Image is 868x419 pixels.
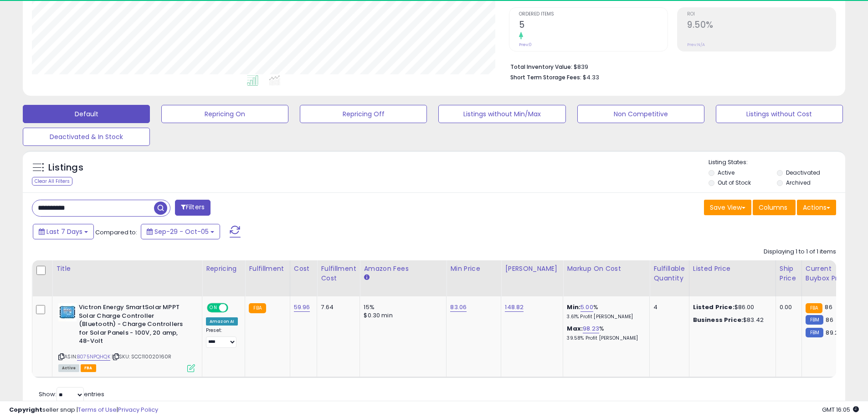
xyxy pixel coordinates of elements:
button: Columns [753,200,796,215]
button: Non Competitive [577,105,704,123]
b: Listed Price: [693,303,734,311]
strong: Copyright [9,405,42,414]
button: Deactivated & In Stock [23,128,150,146]
button: Listings without Min/Max [438,105,565,123]
b: Total Inventory Value: [510,63,572,71]
button: Listings without Cost [716,105,843,123]
small: FBA [806,303,822,313]
a: 98.23 [583,324,599,333]
div: Fulfillment Cost [321,264,356,283]
small: FBM [806,328,823,337]
div: Cost [294,264,313,274]
p: Listing States: [709,158,845,167]
div: Markup on Cost [567,264,646,274]
button: Repricing On [161,105,288,123]
label: Active [718,169,734,176]
div: ASIN: [58,303,195,371]
div: Current Buybox Price [806,264,853,283]
div: 4 [653,303,682,311]
h2: 5 [519,20,668,32]
button: Default [23,105,150,123]
span: $4.33 [583,73,599,82]
button: Sep-29 - Oct-05 [141,224,220,239]
div: % [567,325,642,341]
span: Show: entries [39,390,104,398]
img: 41lyXblf7nL._SL40_.jpg [58,303,77,321]
b: Min: [567,303,580,311]
div: % [567,303,642,320]
label: Out of Stock [718,179,751,186]
div: Listed Price [693,264,772,274]
div: Preset: [206,327,238,348]
div: Amazon Fees [364,264,442,274]
label: Archived [786,179,811,186]
span: | SKU: SCC110020160R [112,353,171,360]
span: FBA [81,364,96,372]
b: Max: [567,324,583,333]
button: Filters [175,200,211,216]
div: $83.42 [693,316,769,324]
a: 148.82 [505,303,524,312]
div: Fulfillment [249,264,286,274]
div: Min Price [450,264,497,274]
th: The percentage added to the cost of goods (COGS) that forms the calculator for Min & Max prices. [563,260,650,296]
button: Save View [704,200,751,215]
a: 83.06 [450,303,467,312]
div: $86.00 [693,303,769,311]
span: Compared to: [95,228,137,237]
button: Last 7 Days [33,224,94,239]
div: Amazon AI [206,317,238,326]
div: 7.64 [321,303,353,311]
span: OFF [227,304,241,312]
button: Repricing Off [300,105,427,123]
li: $839 [510,61,829,72]
button: Actions [797,200,836,215]
small: Amazon Fees. [364,274,369,282]
a: 59.96 [294,303,310,312]
span: 86 [826,316,833,324]
b: Victron Energy SmartSolar MPPT Solar Charge Controller (Bluetooth) - Charge Controllers for Solar... [79,303,190,348]
div: Fulfillable Quantity [653,264,685,283]
span: Ordered Items [519,12,668,17]
span: Last 7 Days [46,227,82,236]
span: Columns [759,203,787,212]
span: ON [208,304,219,312]
label: Deactivated [786,169,820,176]
p: 39.58% Profit [PERSON_NAME] [567,335,642,341]
div: Repricing [206,264,241,274]
a: Privacy Policy [118,405,158,414]
small: Prev: N/A [687,42,705,47]
small: FBM [806,315,823,325]
span: 89.25 [826,328,842,337]
span: All listings currently available for purchase on Amazon [58,364,79,372]
small: FBA [249,303,266,313]
small: Prev: 0 [519,42,532,47]
div: 0.00 [780,303,795,311]
div: seller snap | | [9,406,158,414]
span: 2025-10-13 16:05 GMT [822,405,859,414]
a: B075NPQHQK [77,353,110,361]
span: ROI [687,12,836,17]
a: 5.00 [580,303,593,312]
div: [PERSON_NAME] [505,264,559,274]
p: 3.61% Profit [PERSON_NAME] [567,314,642,320]
div: Displaying 1 to 1 of 1 items [764,248,836,256]
h5: Listings [48,161,83,174]
b: Short Term Storage Fees: [510,73,581,81]
div: $0.30 min [364,311,439,320]
a: Terms of Use [78,405,117,414]
div: Title [56,264,198,274]
span: 86 [825,303,832,311]
div: Ship Price [780,264,798,283]
div: Clear All Filters [32,177,72,186]
div: 15% [364,303,439,311]
span: Sep-29 - Oct-05 [154,227,209,236]
h2: 9.50% [687,20,836,32]
b: Business Price: [693,316,743,324]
